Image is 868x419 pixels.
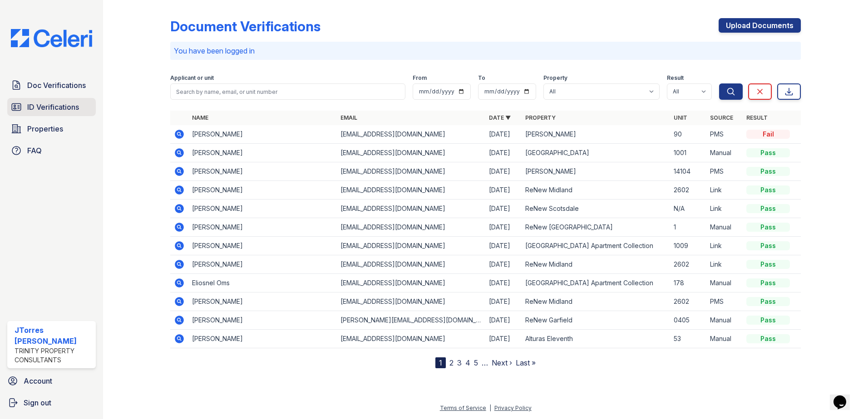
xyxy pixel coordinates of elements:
span: … [482,357,488,368]
td: [EMAIL_ADDRESS][DOMAIN_NAME] [337,330,485,348]
p: You have been logged in [174,45,797,56]
a: Properties [7,120,96,138]
a: Source [710,114,733,121]
td: ReNew Midland [522,292,670,311]
span: Properties [27,123,63,134]
label: From [413,74,427,82]
div: Pass [746,204,790,213]
td: 0405 [670,311,706,330]
td: [PERSON_NAME] [188,292,337,311]
a: FAQ [7,141,96,160]
label: Result [667,74,684,82]
td: [PERSON_NAME][EMAIL_ADDRESS][DOMAIN_NAME] [337,311,485,330]
td: ReNew Garfield [522,311,670,330]
td: 1001 [670,144,706,162]
a: Property [525,114,556,121]
td: ReNew Midland [522,181,670,200]
td: [GEOGRAPHIC_DATA] [522,144,670,162]
a: Doc Verifications [7,76,96,94]
td: [DATE] [485,237,522,255]
div: Pass [746,223,790,232]
td: 1009 [670,237,706,255]
td: [PERSON_NAME] [188,218,337,237]
td: Link [706,255,743,274]
label: To [478,74,485,82]
a: Terms of Service [440,404,486,411]
td: [DATE] [485,200,522,218]
td: [EMAIL_ADDRESS][DOMAIN_NAME] [337,237,485,255]
input: Search by name, email, or unit number [170,83,405,100]
td: [PERSON_NAME] [188,162,337,181]
div: Pass [746,297,790,306]
td: 53 [670,330,706,348]
a: 2 [449,358,454,367]
a: Name [192,114,208,121]
div: 1 [435,357,446,368]
div: Pass [746,167,790,176]
td: [EMAIL_ADDRESS][DOMAIN_NAME] [337,255,485,274]
a: Result [746,114,768,121]
div: Pass [746,316,790,325]
td: 2602 [670,181,706,200]
td: [PERSON_NAME] [188,181,337,200]
img: CE_Logo_Blue-a8612792a0a2168367f1c8372b55b34899dd931a85d93a1a3d3e32e68fde9ad4.png [4,29,99,47]
div: Pass [746,241,790,250]
td: 2602 [670,292,706,311]
td: [EMAIL_ADDRESS][DOMAIN_NAME] [337,218,485,237]
td: Link [706,237,743,255]
span: Doc Verifications [27,80,86,91]
td: [EMAIL_ADDRESS][DOMAIN_NAME] [337,144,485,162]
label: Property [543,74,567,82]
td: Eliosnel Oms [188,274,337,292]
a: Email [340,114,357,121]
td: Manual [706,274,743,292]
div: Pass [746,185,790,195]
td: 14104 [670,162,706,181]
td: [DATE] [485,274,522,292]
div: Pass [746,278,790,287]
span: Account [24,375,52,386]
div: | [489,404,491,411]
a: Upload Documents [719,18,801,33]
td: Link [706,200,743,218]
a: Privacy Policy [494,404,532,411]
div: Pass [746,334,790,343]
label: Applicant or unit [170,74,214,82]
td: [DATE] [485,218,522,237]
a: Date ▼ [489,114,511,121]
div: Document Verifications [170,18,321,34]
td: [PERSON_NAME] [188,125,337,144]
a: Unit [674,114,687,121]
td: ReNew Scotsdale [522,200,670,218]
td: [DATE] [485,311,522,330]
td: [PERSON_NAME] [188,330,337,348]
td: ReNew Midland [522,255,670,274]
td: 1 [670,218,706,237]
td: N/A [670,200,706,218]
td: 2602 [670,255,706,274]
td: [DATE] [485,125,522,144]
td: [DATE] [485,181,522,200]
div: Pass [746,148,790,157]
span: Sign out [24,397,51,408]
td: [DATE] [485,330,522,348]
td: [PERSON_NAME] [522,162,670,181]
td: PMS [706,162,743,181]
td: [PERSON_NAME] [188,200,337,218]
td: Alturas Eleventh [522,330,670,348]
a: Sign out [4,394,99,412]
td: [EMAIL_ADDRESS][DOMAIN_NAME] [337,292,485,311]
a: 3 [457,358,462,367]
td: [PERSON_NAME] [188,255,337,274]
td: Manual [706,218,743,237]
td: [PERSON_NAME] [188,311,337,330]
td: [EMAIL_ADDRESS][DOMAIN_NAME] [337,125,485,144]
td: ReNew [GEOGRAPHIC_DATA] [522,218,670,237]
td: [EMAIL_ADDRESS][DOMAIN_NAME] [337,181,485,200]
a: Next › [492,358,512,367]
iframe: chat widget [830,383,859,410]
a: Last » [516,358,536,367]
td: 90 [670,125,706,144]
td: Manual [706,144,743,162]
